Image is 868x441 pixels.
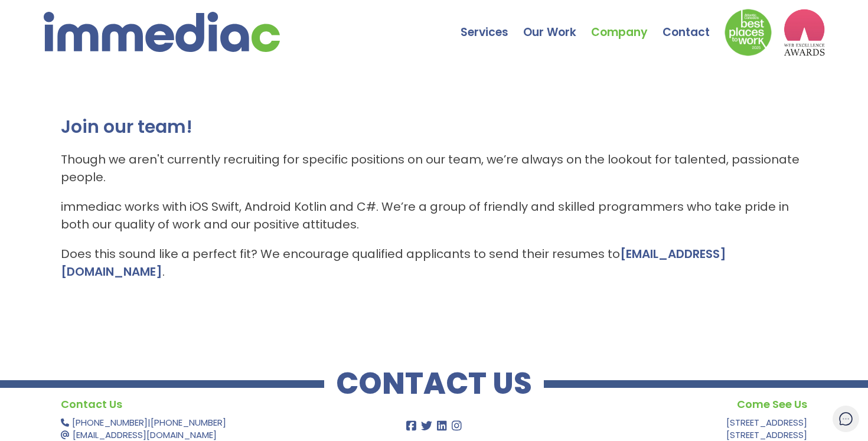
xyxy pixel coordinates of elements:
a: Services [461,3,523,44]
a: [PHONE_NUMBER] [72,416,148,429]
a: Our Work [523,3,591,44]
h2: Join our team! [61,115,807,139]
p: Though we aren't currently recruiting for specific positions on our team, we’re always on the loo... [61,151,807,186]
h4: Contact Us [61,396,363,413]
a: Company [591,3,663,44]
h4: Come See Us [505,396,807,413]
img: logo2_wea_nobg.webp [784,9,825,56]
img: immediac [44,12,280,52]
h2: CONTACT US [324,372,544,396]
img: Down [725,9,772,56]
a: Contact [663,3,725,44]
a: [EMAIL_ADDRESS][DOMAIN_NAME] [73,429,217,441]
p: immediac works with iOS Swift, Android Kotlin and C#. We’re a group of friendly and skilled progr... [61,198,807,233]
p: | [61,416,363,441]
p: Does this sound like a perfect fit? We encourage qualified applicants to send their resumes to . [61,245,807,280]
a: [PHONE_NUMBER] [151,416,226,429]
a: [STREET_ADDRESS][STREET_ADDRESS] [726,416,807,441]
